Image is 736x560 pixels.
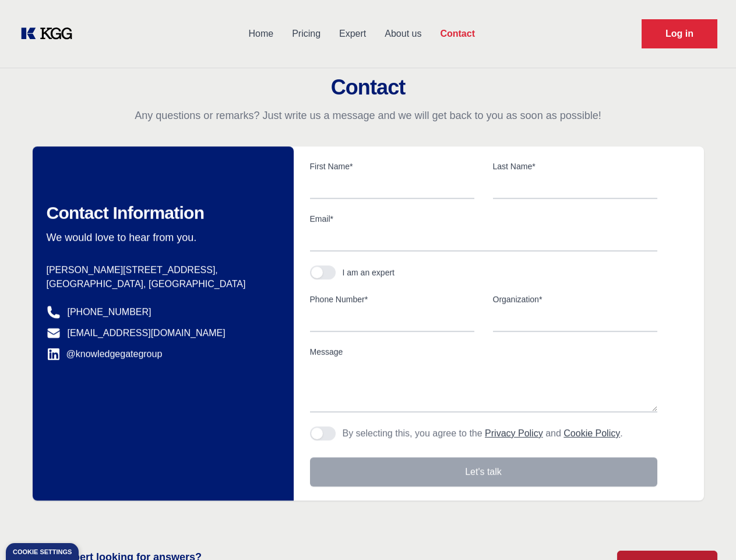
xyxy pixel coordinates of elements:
a: Cookie Policy [564,428,620,438]
iframe: Chat Widget [678,504,736,560]
a: Request Demo [642,19,717,48]
p: By selecting this, you agree to the and . [343,426,623,440]
a: Expert [330,19,375,49]
button: Let's talk [310,457,657,487]
a: [EMAIL_ADDRESS][DOMAIN_NAME] [68,326,226,340]
label: Message [310,346,657,358]
label: Organization* [493,293,657,305]
a: KOL Knowledge Platform: Talk to Key External Experts (KEE) [19,24,82,43]
a: [PHONE_NUMBER] [68,305,152,319]
label: Phone Number* [310,293,474,305]
a: Home [239,19,283,49]
label: Last Name* [493,160,657,172]
p: [PERSON_NAME][STREET_ADDRESS], [47,263,275,277]
label: First Name* [310,160,474,172]
p: Any questions or remarks? Just write us a message and we will get back to you as soon as possible! [14,108,722,123]
a: About us [375,19,431,49]
label: Email* [310,213,657,225]
a: Contact [431,19,484,49]
div: Cookie settings [13,549,72,555]
h2: Contact [14,76,722,99]
a: Privacy Policy [485,428,543,438]
h2: Contact Information [47,202,275,223]
p: We would love to hear from you. [47,230,275,244]
a: @knowledgegategroup [47,347,163,361]
a: Pricing [283,19,330,49]
div: I am an expert [343,267,395,278]
p: [GEOGRAPHIC_DATA], [GEOGRAPHIC_DATA] [47,277,275,291]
